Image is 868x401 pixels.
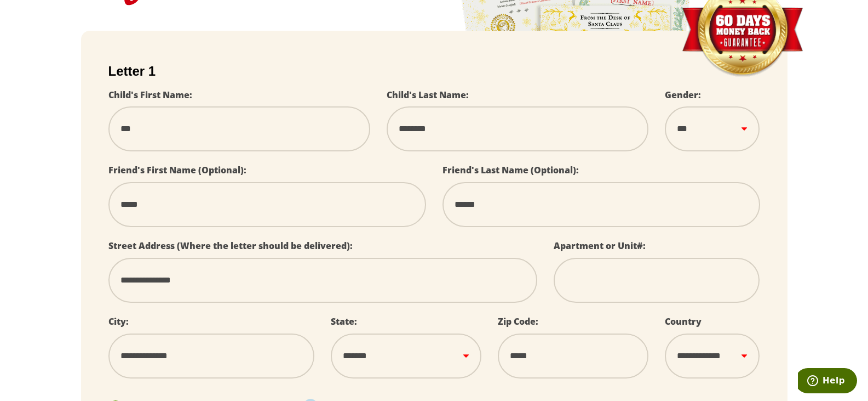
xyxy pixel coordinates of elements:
label: Zip Code: [498,315,538,327]
label: Friend's First Name (Optional): [108,164,246,176]
h2: Letter 1 [108,64,760,79]
label: Street Address (Where the letter should be delivered): [108,240,353,252]
label: Country [665,315,702,327]
iframe: Opens a widget where you can find more information [798,368,857,396]
label: State: [331,315,357,327]
label: Child's Last Name: [387,89,469,101]
label: Apartment or Unit#: [554,240,646,252]
label: Friend's Last Name (Optional): [442,164,579,176]
label: City: [108,315,129,327]
label: Gender: [665,89,701,101]
label: Child's First Name: [108,89,192,101]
